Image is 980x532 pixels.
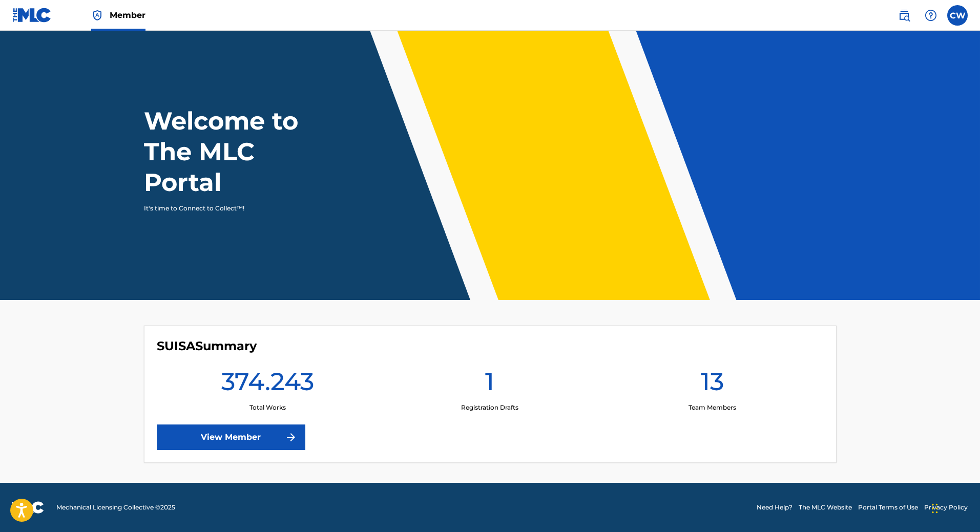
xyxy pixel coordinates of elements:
[898,9,910,22] img: search
[757,503,793,512] a: Need Help?
[924,503,968,512] a: Privacy Policy
[157,338,257,354] h4: SUISA
[485,366,494,403] h1: 1
[925,9,937,22] img: help
[929,483,980,532] iframe: Chat Widget
[12,8,52,23] img: MLC Logo
[110,9,145,21] span: Member
[921,5,941,26] div: Help
[12,501,44,514] img: logo
[157,424,305,450] a: View Member
[144,204,322,213] p: It's time to Connect to Collect™!
[689,403,736,412] p: Team Members
[932,493,938,524] div: Ziehen
[249,403,286,412] p: Total Works
[947,5,968,26] div: User Menu
[285,431,297,443] img: f7272a7cc735f4ea7f67.svg
[799,503,852,512] a: The MLC Website
[91,9,103,22] img: Top Rightsholder
[56,503,175,512] span: Mechanical Licensing Collective © 2025
[144,105,336,198] h1: Welcome to The MLC Portal
[858,503,918,512] a: Portal Terms of Use
[221,366,314,403] h1: 374.243
[461,403,518,412] p: Registration Drafts
[701,366,724,403] h1: 13
[894,5,914,26] a: Public Search
[929,483,980,532] div: Chat-Widget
